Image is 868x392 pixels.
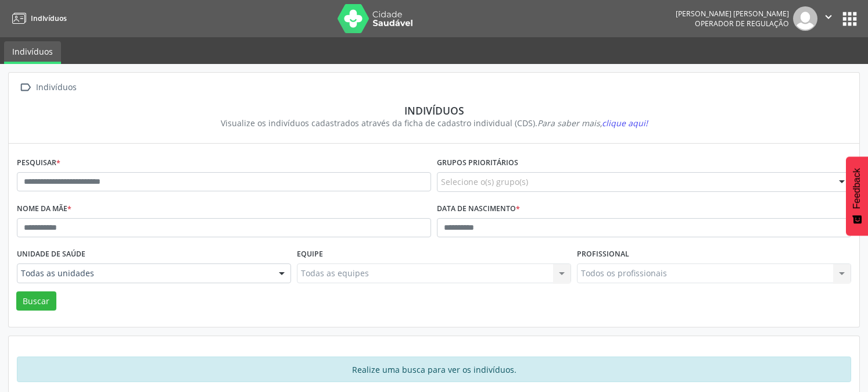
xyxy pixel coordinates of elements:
[846,156,868,236] button: Feedback - Mostrar pesquisa
[17,357,851,382] div: Realize uma busca para ver os indivíduos.
[297,245,323,263] label: Equipe
[437,200,520,218] label: Data de nascimento
[17,154,60,172] label: Pesquisar
[8,9,67,28] a: Indivíduos
[602,117,648,129] span: clique aqui!
[695,19,789,28] span: Operador de regulação
[793,6,817,31] img: img
[676,9,789,19] div: [PERSON_NAME] [PERSON_NAME]
[817,6,840,31] button: 
[17,200,71,218] label: Nome da mãe
[577,245,629,263] label: Profissional
[25,104,843,117] div: Indivíduos
[25,117,843,129] div: Visualize os indivíduos cadastrados através da ficha de cadastro individual (CDS).
[34,79,78,96] div: Indivíduos
[17,79,78,96] a:  Indivíduos
[4,41,61,64] a: Indivíduos
[17,245,85,263] label: Unidade de saúde
[840,9,860,29] button: apps
[16,291,56,311] button: Buscar
[441,176,528,188] span: Selecione o(s) grupo(s)
[822,10,835,23] i: 
[537,117,648,129] i: Para saber mais,
[31,13,67,23] span: Indivíduos
[852,168,862,209] span: Feedback
[437,154,518,172] label: Grupos prioritários
[17,79,34,96] i: 
[21,268,267,279] span: Todas as unidades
